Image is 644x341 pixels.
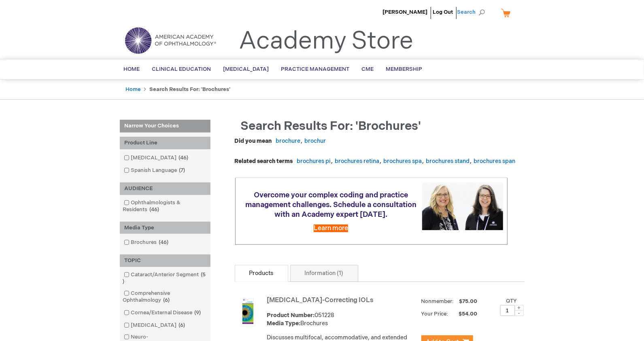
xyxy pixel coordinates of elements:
a: brochures pi [297,158,331,165]
div: TOPIC [120,254,210,267]
span: 5 [123,271,206,285]
strong: Narrow Your Choices [120,120,210,133]
strong: Nonmember: [421,297,454,307]
span: 46 [157,239,171,246]
span: 46 [148,206,162,213]
strong: Product Number: [267,312,315,319]
span: Home [124,66,140,72]
a: brochur [305,138,326,144]
a: Ophthalmologists & Residents46 [122,199,208,214]
a: Academy Store [239,27,414,56]
img: Schedule a consultation with an Academy expert today [422,182,503,230]
a: Cornea/External Disease9 [122,309,204,317]
span: CME [362,66,374,72]
a: Learn more [314,225,348,232]
span: 6 [162,297,172,303]
span: 7 [177,167,187,174]
div: Media Type [120,222,210,234]
strong: Media Type: [267,320,301,327]
span: Practice Management [281,66,350,72]
a: [MEDICAL_DATA]-Correcting IOLs [267,297,374,304]
span: [MEDICAL_DATA] [223,66,269,72]
a: Comprehensive Ophthalmology6 [122,290,208,304]
a: Information (1) [290,265,358,282]
span: Overcome your complex coding and practice management challenges. Schedule a consultation with an ... [245,191,417,219]
a: [PERSON_NAME] [383,9,428,15]
a: brochures stand [426,158,470,165]
dt: Related search terms [235,157,293,165]
span: Membership [386,66,423,72]
span: $75.00 [458,298,479,305]
a: brochures spa [384,158,422,165]
a: Home [126,86,141,93]
strong: Your Price: [421,311,448,317]
a: [MEDICAL_DATA]46 [122,154,192,162]
strong: Search results for: 'brochures' [150,86,231,93]
a: Log Out [433,9,453,15]
input: Qty [500,305,515,316]
span: Search [457,4,488,20]
span: $54.00 [450,311,479,317]
span: Search results for: 'brochures' [241,119,421,133]
div: AUDIENCE [120,182,210,195]
span: Clinical Education [152,66,211,72]
a: Spanish Language7 [122,167,189,174]
span: 9 [193,309,203,316]
span: 6 [177,322,187,328]
a: brochures retina [335,158,380,165]
img: Presbyopia-Correcting IOLs [235,298,261,324]
a: brochure [276,138,301,144]
a: Brochures46 [122,239,172,246]
a: brochures span [474,158,516,165]
dt: Did you mean [235,137,272,145]
a: [MEDICAL_DATA]6 [122,322,189,329]
a: Cataract/Anterior Segment5 [122,271,208,286]
a: Products [235,265,288,282]
span: 46 [177,155,191,161]
div: Product Line [120,137,210,149]
div: 051228 Brochures [267,311,417,328]
label: Qty [506,298,517,304]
